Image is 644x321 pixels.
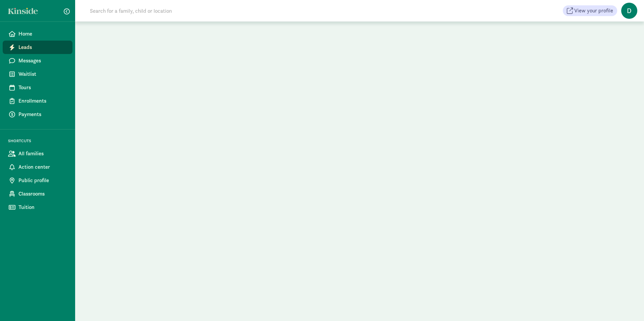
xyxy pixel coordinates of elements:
[3,108,72,121] a: Payments
[3,54,72,67] a: Messages
[3,41,72,54] a: Leads
[3,160,72,174] a: Action center
[610,289,644,321] iframe: Chat Widget
[18,163,67,171] span: Action center
[3,27,72,41] a: Home
[18,30,67,38] span: Home
[563,5,617,16] a: View your profile
[18,203,67,211] span: Tuition
[3,94,72,108] a: Enrollments
[621,3,637,19] span: D
[3,147,72,160] a: All families
[18,57,67,65] span: Messages
[18,190,67,198] span: Classrooms
[18,84,67,92] span: Tours
[3,187,72,201] a: Classrooms
[3,174,72,187] a: Public profile
[18,150,67,158] span: All families
[574,7,613,15] span: View your profile
[3,67,72,81] a: Waitlist
[86,4,274,17] input: Search for a family, child or location
[18,110,67,118] span: Payments
[3,201,72,214] a: Tuition
[18,43,67,51] span: Leads
[3,81,72,94] a: Tours
[18,176,67,184] span: Public profile
[18,97,67,105] span: Enrollments
[18,70,67,78] span: Waitlist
